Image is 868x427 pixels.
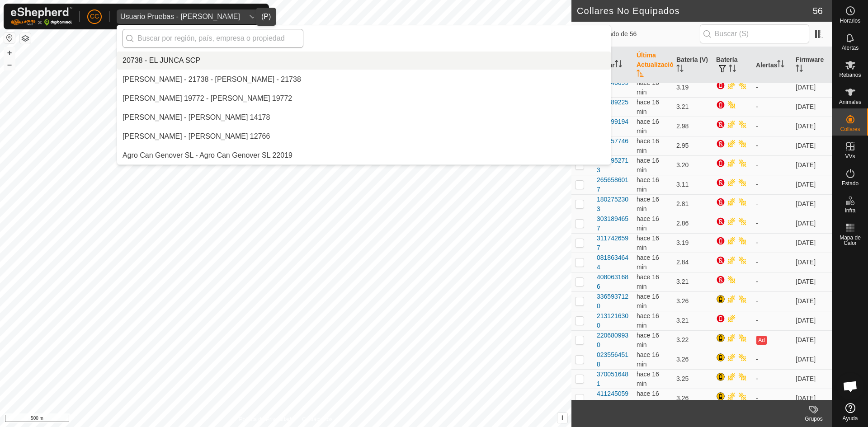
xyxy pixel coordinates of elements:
[673,272,712,291] td: 3.21
[597,214,629,233] div: 3031894657
[673,136,712,155] td: 2.95
[637,254,659,271] span: 9 sept 2025, 11:37
[792,194,832,214] td: [DATE]
[839,72,861,78] span: Rebaños
[597,389,629,408] div: 4112450595
[117,89,611,108] li: Abel Lopez Crespo 19772
[637,196,659,212] span: 9 sept 2025, 11:37
[4,47,15,58] button: +
[90,12,99,21] span: CC
[123,74,301,85] div: [PERSON_NAME] - 21738 - [PERSON_NAME] - 21738
[597,370,629,389] div: 3700516481
[123,150,292,161] div: Agro Can Genover SL - Agro Can Genover SL 22019
[792,311,832,330] td: [DATE]
[792,117,832,136] td: [DATE]
[673,78,712,97] td: 3.19
[637,71,644,78] p-sorticon: Activar para ordenar
[597,253,629,272] div: 0818634644
[117,9,244,24] span: Usuario Pruebas - Gregorio Alarcia
[597,195,629,214] div: 1802752303
[752,253,792,272] td: -
[597,98,629,117] div: 1325892254
[729,66,736,73] p-sorticon: Activar para ordenar
[673,330,712,350] td: 3.22
[752,175,792,194] td: -
[700,24,809,43] input: Buscar (S)
[244,9,262,24] div: dropdown trigger
[673,214,712,233] td: 2.86
[752,272,792,291] td: -
[11,7,72,26] img: Logo Gallagher
[637,235,659,251] span: 9 sept 2025, 11:37
[796,415,832,423] div: Grupos
[756,336,766,345] button: Ad
[637,312,659,329] span: 9 sept 2025, 11:38
[792,136,832,155] td: [DATE]
[673,389,712,408] td: 3.26
[117,108,611,127] li: Adelina Garcia Garcia 14178
[597,136,629,155] div: 3197577465
[752,350,792,369] td: -
[597,78,629,97] div: 2605466990
[840,127,860,132] span: Collares
[637,157,659,174] span: 9 sept 2025, 11:37
[673,350,712,369] td: 3.26
[637,176,659,193] span: 9 sept 2025, 11:37
[577,5,813,16] h2: Collares No Equipados
[597,350,629,369] div: 0235564518
[637,79,659,96] span: 9 sept 2025, 11:37
[792,330,832,350] td: [DATE]
[673,97,712,117] td: 3.21
[4,59,15,70] button: –
[792,291,832,311] td: [DATE]
[840,18,860,23] span: Horarios
[813,4,823,18] span: 56
[752,233,792,253] td: -
[673,291,712,311] td: 3.26
[637,293,659,310] span: 9 sept 2025, 11:37
[637,215,659,232] span: 9 sept 2025, 11:37
[792,155,832,175] td: [DATE]
[676,66,684,73] p-sorticon: Activar para ordenar
[792,369,832,389] td: [DATE]
[752,291,792,311] td: -
[673,369,712,389] td: 3.25
[637,332,659,348] span: 9 sept 2025, 11:38
[633,47,673,84] th: Última Actualización
[637,390,659,407] span: 9 sept 2025, 11:38
[117,52,611,70] li: EL JUNCA SCP
[597,292,629,311] div: 3365937120
[673,253,712,272] td: 2.84
[752,78,792,97] td: -
[792,175,832,194] td: [DATE]
[796,66,803,73] p-sorticon: Activar para ordenar
[302,415,332,423] a: Contáctenos
[839,99,861,105] span: Animales
[843,416,858,421] span: Ayuda
[123,112,270,123] div: [PERSON_NAME] - [PERSON_NAME] 14178
[597,117,629,136] div: 1857991942
[597,234,629,253] div: 3117426597
[597,311,629,330] div: 2131216300
[792,47,832,84] th: Firmware
[832,399,868,425] a: Ayuda
[842,181,859,186] span: Estado
[752,155,792,175] td: -
[615,61,622,69] p-sorticon: Activar para ordenar
[752,47,792,84] th: Alertas
[792,214,832,233] td: [DATE]
[4,33,15,43] button: Restablecer Mapa
[597,331,629,350] div: 2206809930
[239,415,291,423] a: Política de Privacidad
[597,272,629,291] div: 4080631686
[561,414,563,422] span: i
[557,413,567,423] button: i
[120,13,240,20] div: Usuario Pruebas - [PERSON_NAME]
[637,99,659,115] span: 9 sept 2025, 11:37
[20,33,31,44] button: Capas del Mapa
[123,55,200,66] div: 20738 - EL JUNCA SCP
[777,61,784,69] p-sorticon: Activar para ordenar
[673,155,712,175] td: 3.20
[673,194,712,214] td: 2.81
[123,29,303,48] input: Buscar por región, país, empresa o propiedad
